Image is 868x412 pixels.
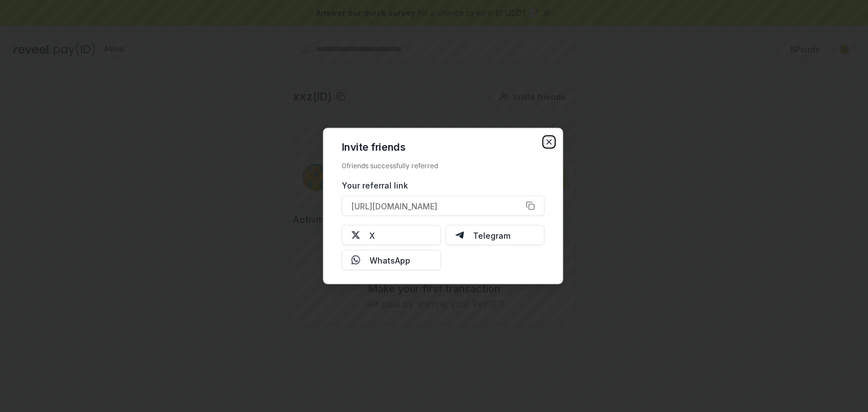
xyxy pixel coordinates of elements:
[342,161,545,170] div: 0 friends successfully referred
[455,231,464,240] img: Telegram
[351,256,361,265] img: Whatsapp
[342,225,441,246] button: X
[445,225,545,246] button: Telegram
[351,231,361,240] img: X
[342,142,545,152] h2: Invite friends
[342,179,545,191] div: Your referral link
[351,200,437,212] span: [URL][DOMAIN_NAME]
[342,250,441,270] button: WhatsApp
[342,196,545,216] button: [URL][DOMAIN_NAME]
